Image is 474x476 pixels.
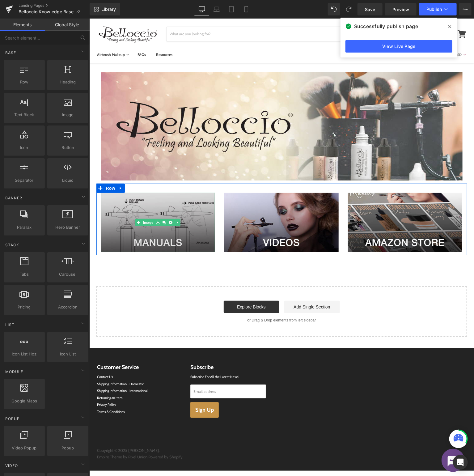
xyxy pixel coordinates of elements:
a: Powered by Shopify [59,436,93,441]
button: Redo [343,3,355,15]
a: Add Single Section [195,282,251,295]
input: Email address [101,366,177,380]
span: Button [49,144,87,151]
h2: Customer Service [8,342,92,356]
a: Global Style [45,19,90,31]
p: Copyright © 2025 [PERSON_NAME]. [8,430,377,434]
span: Video Popup [6,445,43,451]
span: Text Block [6,112,43,118]
h2: Subscribe [101,342,186,356]
span: Row [15,165,28,174]
p: or Drag & Drop elements from left sidebar [17,300,368,304]
a: Landing Pages [19,3,90,8]
a: View Live Page [345,40,452,53]
span: Belloccio Knowledge Base [19,9,74,14]
a: Returning an Item [8,377,33,381]
a: Expand / Collapse [28,165,36,174]
a: New Library [90,3,120,15]
a: Desktop [194,3,209,15]
button: Sign Up [101,384,129,399]
input: Search [77,8,322,23]
span: Preview [392,6,409,13]
span: Row [6,79,43,85]
span: Pricing [6,304,43,310]
span: Parallax [6,224,43,231]
a: Save element [66,200,72,208]
span: Banner [5,195,23,201]
button: More [459,3,472,15]
span: Icon List [49,351,87,357]
span: Stack [5,242,20,248]
span: Successfully publish page [354,23,418,30]
span: Carousel [49,271,87,278]
button: Publish [419,3,457,15]
a: Mobile [239,3,254,15]
a: Resources [62,30,88,42]
a: Shipping Information - Domestic [8,363,54,368]
a: Empire Theme by Pixel Union [8,436,58,441]
span: Separator [6,177,43,184]
span: Hero Banner [49,224,87,231]
span: Image [53,200,66,208]
span: Module [5,369,24,375]
a: Shipping Information - International [8,370,58,374]
select: Change your currency [362,32,379,41]
span: Icon List Hoz [6,351,43,357]
span: Icon [6,144,43,151]
span: Library [101,6,116,12]
a: Privacy Policy [8,384,27,388]
a: Clone Element [72,200,78,208]
span: Heading [49,79,87,85]
a: Expand / Collapse [85,200,91,208]
span: Video [5,463,19,469]
a: FAQs [44,30,61,42]
a: Terms & Conditions [8,391,36,395]
ul: Customer Service [8,356,92,396]
span: Tabs [6,271,43,278]
a: Airbrush Makeup [3,30,43,42]
button: Undo [328,3,340,15]
a: Laptop [209,3,224,15]
button: Search [322,8,338,23]
span: Save [365,6,375,13]
span: Publish [426,7,442,12]
a: Preview [385,3,417,15]
a: Tablet [224,3,239,15]
span: List [5,322,15,328]
span: Liquid [49,177,87,184]
span: Image [49,112,87,118]
div: Open Intercom Messenger [453,455,468,470]
ul: Main menu [3,28,88,45]
span: Accordion [49,304,87,310]
span: Popup [49,445,87,451]
a: Contact Us [8,356,24,360]
p: . [8,436,377,441]
span: Popup [5,416,20,422]
span: Base [5,50,17,56]
a: Login [346,30,362,42]
p: Subscribe For All the Latest News! [101,356,186,361]
a: Explore Blocks [134,282,190,295]
span: Google Maps [6,398,43,404]
a: Delete Element [78,200,85,208]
